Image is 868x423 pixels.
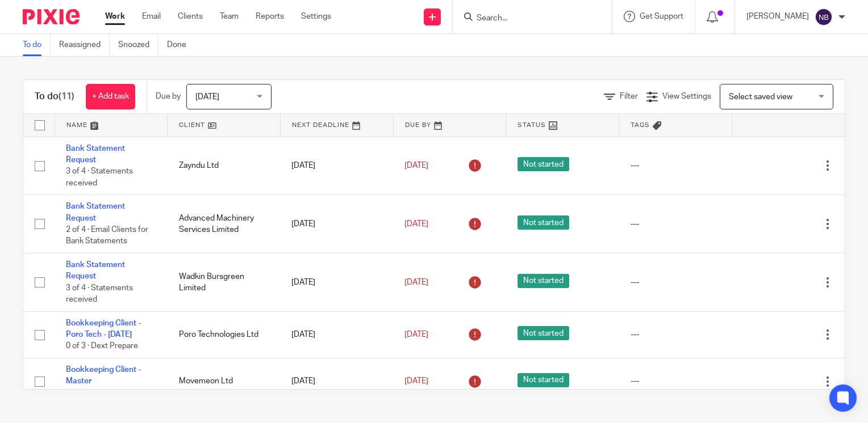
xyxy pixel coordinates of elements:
[66,226,148,246] span: 2 of 4 · Email Clients for Bank Statements
[66,319,141,339] a: Bookkeeping Client - Poro Tech - [DATE]
[404,162,428,170] span: [DATE]
[475,14,578,24] input: Search
[35,91,74,103] h1: To do
[195,93,219,101] span: [DATE]
[66,202,125,222] a: Bank Statement Request
[156,91,181,102] p: Due by
[631,277,721,288] div: ---
[168,137,281,195] td: Zayndu Ltd
[280,311,393,358] td: [DATE]
[66,366,141,385] a: Bookkeeping Client - Master
[518,274,569,288] span: Not started
[280,137,393,195] td: [DATE]
[168,358,281,405] td: Movemeon Ltd
[66,284,133,304] span: 3 of 4 · Statements received
[105,11,125,22] a: Work
[86,84,135,109] a: + Add task
[280,253,393,312] td: [DATE]
[178,11,203,22] a: Clients
[23,34,51,56] a: To do
[631,160,721,171] div: ---
[662,92,711,100] span: View Settings
[620,92,638,100] span: Filter
[59,92,74,101] span: (11)
[518,326,569,340] span: Not started
[404,278,428,286] span: [DATE]
[66,145,125,164] a: Bank Statement Request
[167,34,195,56] a: Done
[301,11,331,22] a: Settings
[168,311,281,358] td: Poro Technologies Ltd
[631,375,721,387] div: ---
[631,122,650,128] span: Tags
[404,331,428,339] span: [DATE]
[66,342,138,350] span: 0 of 3 · Dext Prepare
[168,195,281,253] td: Advanced Machinery Services Limited
[518,373,569,387] span: Not started
[220,11,239,22] a: Team
[746,11,809,22] p: [PERSON_NAME]
[404,220,428,228] span: [DATE]
[168,253,281,312] td: Wadkin Bursgreen Limited
[280,195,393,253] td: [DATE]
[729,93,792,101] span: Select saved view
[518,215,569,230] span: Not started
[815,8,833,26] img: svg%3E
[404,377,428,385] span: [DATE]
[66,167,133,187] span: 3 of 4 · Statements received
[59,34,110,56] a: Reassigned
[66,261,125,280] a: Bank Statement Request
[518,157,569,171] span: Not started
[280,358,393,405] td: [DATE]
[631,329,721,340] div: ---
[640,12,683,20] span: Get Support
[631,218,721,230] div: ---
[256,11,284,22] a: Reports
[23,9,80,24] img: Pixie
[118,34,158,56] a: Snoozed
[142,11,161,22] a: Email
